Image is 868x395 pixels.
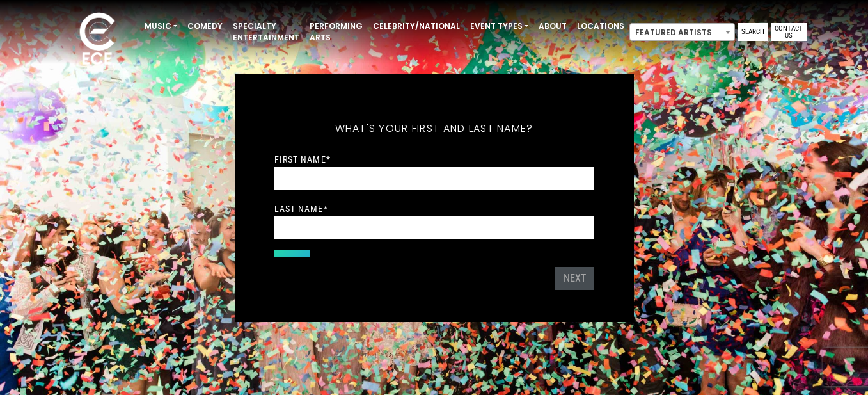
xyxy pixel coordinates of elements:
[274,106,594,152] h5: What's your first and last name?
[228,15,304,49] a: Specialty Entertainment
[738,23,768,41] a: Search
[629,23,735,41] span: Featured Artists
[533,15,572,37] a: About
[368,15,465,37] a: Celebrity/National
[572,15,629,37] a: Locations
[465,15,533,37] a: Event Types
[139,15,182,37] a: Music
[274,154,331,165] label: First Name
[304,15,368,49] a: Performing Arts
[630,24,734,42] span: Featured Artists
[65,9,129,71] img: ece_new_logo_whitev2-1.png
[771,23,807,41] a: Contact Us
[182,15,228,37] a: Comedy
[274,203,328,214] label: Last Name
